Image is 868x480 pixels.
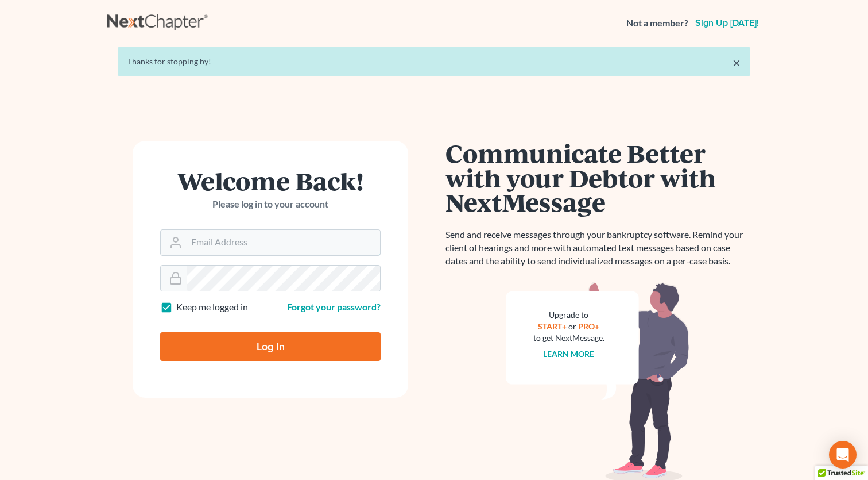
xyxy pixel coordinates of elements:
[538,321,567,331] a: START+
[829,441,857,469] div: Open Intercom Messenger
[544,349,595,359] a: Learn more
[693,18,761,28] a: Sign up [DATE]!
[533,332,604,344] div: to get NextMessage.
[160,332,381,361] input: Log In
[176,301,248,314] label: Keep me logged in
[733,56,741,70] a: ×
[187,230,380,255] input: Email Address
[127,56,741,67] div: Thanks for stopping by!
[160,168,381,193] h1: Welcome Back!
[160,198,381,211] p: Please log in to your account
[533,309,604,321] div: Upgrade to
[579,321,600,331] a: PRO+
[445,228,750,268] p: Send and receive messages through your bankruptcy software. Remind your client of hearings and mo...
[287,301,381,312] a: Forgot your password?
[445,141,750,214] h1: Communicate Better with your Debtor with NextMessage
[569,321,577,331] span: or
[626,17,688,30] strong: Not a member?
